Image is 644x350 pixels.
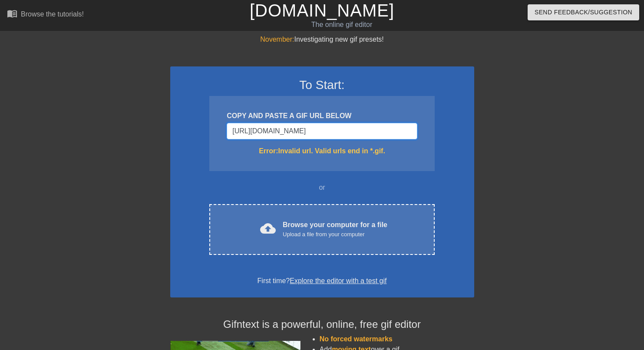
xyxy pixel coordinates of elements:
[193,182,452,193] div: or
[320,335,393,343] span: No forced watermarks
[21,10,84,18] div: Browse the tutorials!
[7,8,17,19] span: menu_book
[283,220,387,239] div: Browse your computer for a file
[227,146,417,156] div: Error: Invalid url. Valid urls end in *.gif.
[182,276,463,286] div: First time?
[7,8,84,22] a: Browse the tutorials!
[528,4,639,20] button: Send Feedback/Suggestion
[219,20,464,30] div: The online gif editor
[250,1,394,20] a: [DOMAIN_NAME]
[170,34,474,45] div: Investigating new gif presets!
[290,277,386,284] a: Explore the editor with a test gif
[535,7,632,18] span: Send Feedback/Suggestion
[170,318,474,331] h4: Gifntext is a powerful, online, free gif editor
[227,123,417,139] input: Username
[283,230,387,239] div: Upload a file from your computer
[260,36,294,43] span: November:
[182,78,463,92] h3: To Start:
[227,111,417,121] div: COPY AND PASTE A GIF URL BELOW
[260,221,276,236] span: cloud_upload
